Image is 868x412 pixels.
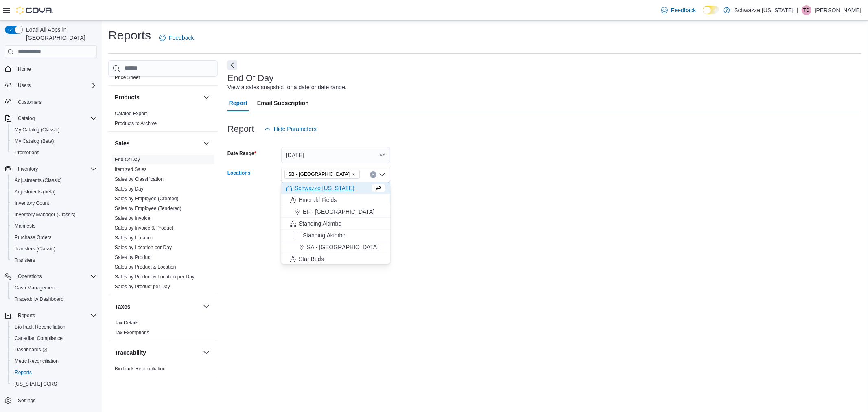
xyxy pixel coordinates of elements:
[11,148,43,158] a: Promotions
[15,81,97,90] span: Users
[11,379,97,389] span: Washington CCRS
[703,6,720,14] input: Dark Mode
[115,320,139,326] a: Tax Details
[8,220,100,232] button: Manifests
[115,93,200,101] button: Products
[370,171,376,178] button: Clear input
[11,283,97,293] span: Cash Management
[23,26,97,42] span: Load All Apps in [GEOGRAPHIC_DATA]
[108,155,218,295] div: Sales
[115,186,144,192] span: Sales by Day
[115,366,166,372] span: BioTrack Reconciliation
[15,358,59,364] span: Metrc Reconciliation
[281,194,390,206] button: Emerald Fields
[15,64,97,74] span: Home
[11,136,57,146] a: My Catalog (Beta)
[11,244,97,254] span: Transfers (Classic)
[115,195,179,202] span: Sales by Employee (Created)
[8,136,100,147] button: My Catalog (Beta)
[15,114,97,123] span: Catalog
[115,121,157,126] a: Products to Archive
[108,364,218,377] div: Traceability
[15,211,76,218] span: Inventory Manager (Classic)
[115,254,152,261] span: Sales by Product
[802,5,811,15] div: Thomas Diperna
[281,206,390,218] button: EF - [GEOGRAPHIC_DATA]
[115,302,200,311] button: Taxes
[8,232,100,243] button: Purchase Orders
[284,170,360,179] span: SB - Louisville
[2,163,100,175] button: Inventory
[227,73,274,83] h3: End Of Day
[15,272,97,281] span: Operations
[307,243,378,251] span: SA - [GEOGRAPHIC_DATA]
[11,175,65,185] a: Adjustments (Classic)
[8,344,100,355] a: Dashboards
[15,311,97,320] span: Reports
[15,381,57,387] span: [US_STATE] CCRS
[18,166,38,172] span: Inventory
[8,147,100,158] button: Promotions
[115,166,147,173] span: Itemized Sales
[11,198,97,208] span: Inventory Count
[18,397,35,404] span: Settings
[115,264,176,270] span: Sales by Product & Location
[8,254,100,266] button: Transfers
[18,115,35,122] span: Catalog
[115,274,195,280] span: Sales by Product & Location per Day
[15,335,63,342] span: Canadian Compliance
[815,5,861,15] p: [PERSON_NAME]
[351,172,356,177] button: Remove SB - Louisville from selection in this group
[281,218,390,230] button: Standing Akimbo
[115,330,149,335] a: Tax Exemptions
[303,208,374,216] span: EF - [GEOGRAPHIC_DATA]
[11,368,97,377] span: Reports
[2,96,100,108] button: Customers
[15,164,41,174] button: Inventory
[15,97,97,107] span: Customers
[115,93,140,101] h3: Products
[11,294,67,304] a: Traceabilty Dashboard
[797,5,798,15] p: |
[11,294,97,304] span: Traceabilty Dashboard
[288,170,350,178] span: SB - [GEOGRAPHIC_DATA]
[11,345,97,355] span: Dashboards
[115,348,146,357] h3: Traceability
[11,210,97,219] span: Inventory Manager (Classic)
[115,176,164,182] span: Sales by Classification
[18,66,31,72] span: Home
[8,243,100,254] button: Transfers (Classic)
[11,210,79,219] a: Inventory Manager (Classic)
[11,244,59,254] a: Transfers (Classic)
[115,225,173,231] a: Sales by Invoice & Product
[734,5,794,15] p: Schwazze [US_STATE]
[15,188,56,195] span: Adjustments (beta)
[11,198,52,208] a: Inventory Count
[11,148,97,158] span: Promotions
[201,302,211,311] button: Taxes
[115,254,152,260] a: Sales by Product
[18,273,42,280] span: Operations
[281,253,390,265] button: Star Buds
[11,379,60,389] a: [US_STATE] CCRS
[274,125,317,133] span: Hide Parameters
[169,34,194,42] span: Feedback
[11,333,66,343] a: Canadian Compliance
[201,138,211,148] button: Sales
[15,234,52,241] span: Purchase Orders
[115,348,200,357] button: Traceability
[15,311,38,320] button: Reports
[115,284,170,289] a: Sales by Product per Day
[2,113,100,124] button: Catalog
[15,177,62,184] span: Adjustments (Classic)
[11,333,97,343] span: Canadian Compliance
[115,215,150,221] span: Sales by Invoice
[2,310,100,321] button: Reports
[115,245,172,250] a: Sales by Location per Day
[15,149,39,156] span: Promotions
[15,272,45,281] button: Operations
[299,255,324,263] span: Star Buds
[11,187,97,197] span: Adjustments (beta)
